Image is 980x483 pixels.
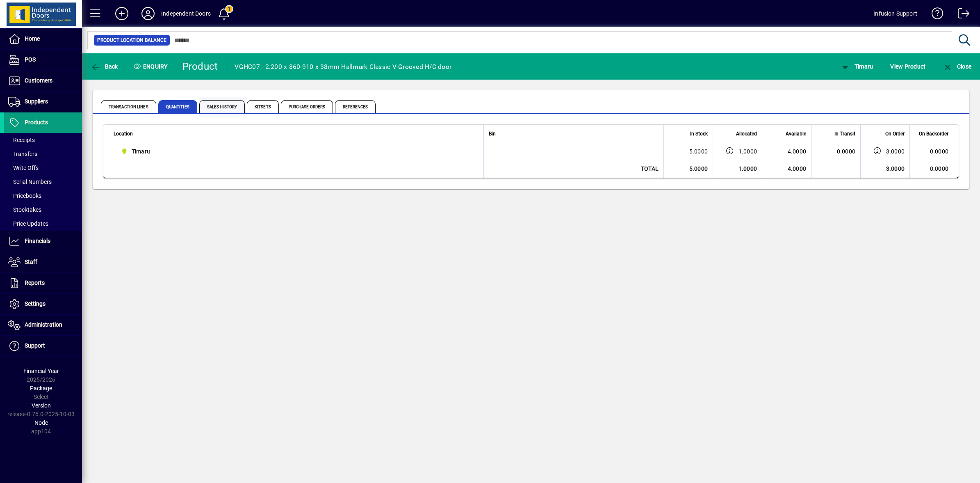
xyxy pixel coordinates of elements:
[4,231,82,252] a: Financials
[873,7,917,20] div: Infusion Support
[32,402,51,409] span: Version
[281,100,333,113] span: Purchase Orders
[4,294,82,314] a: Settings
[489,129,496,138] span: Bin
[25,56,36,63] span: POS
[4,133,82,147] a: Receipts
[247,100,279,113] span: Kitsets
[909,160,959,178] td: 0.0000
[25,238,50,244] span: Financials
[837,148,856,155] span: 0.0000
[736,129,757,138] span: Allocated
[762,160,811,178] td: 4.0000
[91,63,118,70] span: Back
[199,100,245,113] span: Sales History
[4,336,82,356] a: Support
[114,129,133,138] span: Location
[483,160,663,178] td: Total
[4,203,82,217] a: Stocktakes
[34,419,48,426] span: Node
[762,143,811,160] td: 4.0000
[738,147,757,156] span: 1.0000
[30,385,52,391] span: Package
[663,160,713,178] td: 5.0000
[934,59,980,74] app-page-header-button: Close enquiry
[663,143,713,160] td: 5.0000
[4,175,82,189] a: Serial Numbers
[8,179,52,185] span: Serial Numbers
[25,321,62,328] span: Administration
[919,129,948,138] span: On Backorder
[25,77,52,84] span: Customers
[8,206,41,213] span: Stocktakes
[4,161,82,175] a: Write Offs
[890,60,925,73] span: View Product
[860,160,909,178] td: 3.0000
[4,217,82,231] a: Price Updates
[25,300,46,307] span: Settings
[109,6,135,21] button: Add
[832,59,882,74] app-page-header-button: Change Location
[23,368,59,374] span: Financial Year
[127,60,176,73] div: Enquiry
[4,50,82,70] a: POS
[909,143,959,160] td: 0.0000
[4,315,82,335] a: Administration
[886,147,905,156] span: 3.0000
[8,151,37,157] span: Transfers
[943,63,971,70] span: Close
[182,60,218,73] div: Product
[89,59,120,74] button: Back
[135,6,161,21] button: Profile
[885,129,905,138] span: On Order
[8,137,35,143] span: Receipts
[4,147,82,161] a: Transfers
[4,71,82,91] a: Customers
[838,59,875,74] button: Timaru
[925,2,944,28] a: Knowledge Base
[786,129,806,138] span: Available
[941,59,973,74] button: Close
[118,147,474,156] span: Timaru
[834,129,855,138] span: In Transit
[101,100,156,113] span: Transaction Lines
[888,59,928,74] button: View Product
[158,100,197,113] span: Quantities
[235,60,451,73] div: VGHC07 - 2.200 x 860-910 x 38mm Hallmark Classic V-Grooved H/C door
[4,273,82,293] a: Reports
[4,189,82,203] a: Pricebooks
[952,2,970,28] a: Logout
[4,92,82,112] a: Suppliers
[161,7,211,20] div: Independent Doors
[4,252,82,272] a: Staff
[25,98,48,105] span: Suppliers
[335,100,376,113] span: References
[690,129,708,138] span: In Stock
[82,59,127,74] app-page-header-button: Back
[97,36,166,44] span: Product Location Balance
[8,165,39,171] span: Write Offs
[25,342,45,349] span: Support
[8,220,48,227] span: Price Updates
[25,119,48,126] span: Products
[8,192,41,199] span: Pricebooks
[25,259,37,265] span: Staff
[840,63,873,70] span: Timaru
[132,147,150,156] span: Timaru
[25,35,40,42] span: Home
[713,160,762,178] td: 1.0000
[4,29,82,49] a: Home
[25,279,45,286] span: Reports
